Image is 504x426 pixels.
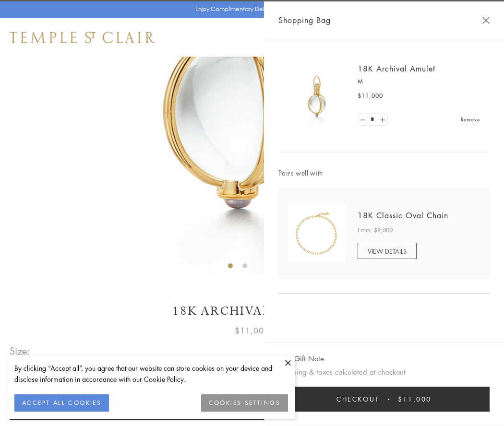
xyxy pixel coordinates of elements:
[336,394,379,404] span: Checkout
[358,243,417,259] a: VIEW DETAILS
[278,353,324,365] button: Add Gift Note
[14,363,288,385] div: By clicking “Accept all”, you agree that our website can store cookies on your device and disclos...
[358,114,368,126] a: Set quantity to 0
[278,387,490,412] button: Checkout $11,000
[10,343,31,359] span: Size:
[288,205,346,262] img: N88865-OV18
[461,114,480,125] a: Remove
[398,394,432,404] span: $11,000
[278,366,490,378] p: Shipping & taxes calculated at checkout
[358,210,448,221] a: 18K Classic Oval Chain
[358,91,383,101] span: $11,000
[288,67,346,125] img: 18K Archival Amulet
[358,63,435,74] a: 18K Archival Amulet
[278,167,490,178] span: Pairs well with
[482,17,490,24] button: Close Shopping Bag
[10,303,494,319] h1: 18K Archival Amulet
[358,77,480,86] p: M
[201,394,288,412] button: COOKIES SETTINGS
[377,114,387,126] a: Set quantity to 2
[195,4,304,14] p: Enjoy Complimentary Delivery & Returns
[278,14,331,26] span: Shopping Bag
[368,247,407,256] span: VIEW DETAILS
[358,225,393,235] span: From: $9,000
[235,324,269,337] span: $11,000
[10,32,155,43] img: Temple St. Clair
[14,394,109,412] button: ACCEPT ALL COOKIES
